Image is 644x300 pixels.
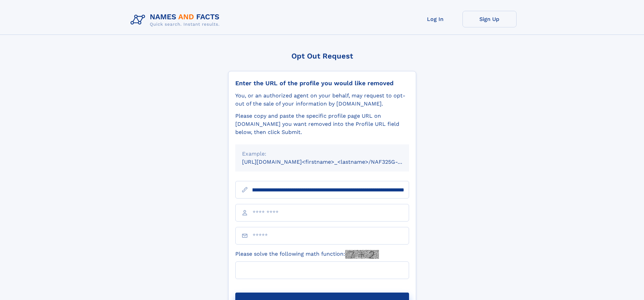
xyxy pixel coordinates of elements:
[235,250,379,259] label: Please solve the following math function:
[235,92,409,108] div: You, or an authorized agent on your behalf, may request to opt-out of the sale of your informatio...
[242,159,422,165] small: [URL][DOMAIN_NAME]<firstname>_<lastname>/NAF325G-xxxxxxxx
[228,52,416,60] div: Opt Out Request
[408,11,462,27] a: Log In
[242,150,402,158] div: Example:
[235,112,409,136] div: Please copy and paste the specific profile page URL on [DOMAIN_NAME] you want removed into the Pr...
[462,11,517,27] a: Sign Up
[128,11,225,29] img: Logo Names and Facts
[235,79,409,87] div: Enter the URL of the profile you would like removed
